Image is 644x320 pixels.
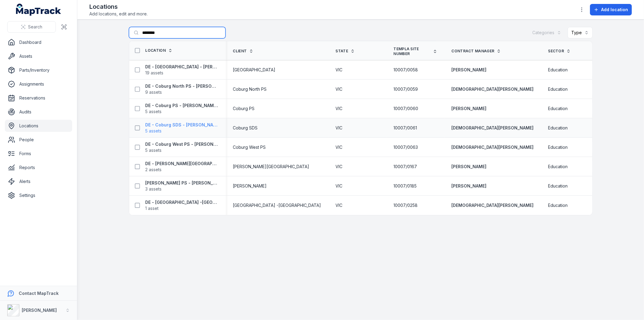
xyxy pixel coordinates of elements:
[336,164,343,170] span: VIC
[452,86,534,92] a: [DEMOGRAPHIC_DATA][PERSON_NAME]
[28,24,42,30] span: Search
[336,125,343,131] span: VIC
[5,78,72,90] a: Assignments
[146,122,219,128] strong: DE - Coburg SDS - [PERSON_NAME]-bek - 89038
[5,50,72,62] a: Assets
[146,128,162,134] span: 5 assets
[5,189,72,201] a: Settings
[146,141,219,147] strong: DE - Coburg West PS - [PERSON_NAME]-bek - 89039
[548,144,568,150] span: Education
[146,186,162,192] span: 3 assets
[233,144,266,150] span: Coburg West PS
[5,162,72,174] a: Reports
[233,49,254,54] a: Client
[548,125,568,131] span: Education
[336,86,343,92] span: VIC
[146,103,219,109] strong: DE - Coburg PS - [PERSON_NAME]-bek - 89037
[5,175,72,188] a: Alerts
[146,89,162,95] span: 9 assets
[336,202,343,208] span: VIC
[548,164,568,170] span: Education
[233,106,255,112] span: Coburg PS
[146,64,219,76] a: DE - [GEOGRAPHIC_DATA] - [PERSON_NAME]-bek - 8903619 assets
[146,83,219,95] a: DE - Coburg North PS - [PERSON_NAME]-bek - 892749 assets
[5,120,72,132] a: Locations
[146,48,172,53] a: Location
[5,106,72,118] a: Audits
[233,183,267,189] span: [PERSON_NAME]
[146,147,162,153] span: 5 assets
[146,122,219,134] a: DE - Coburg SDS - [PERSON_NAME]-bek - 890385 assets
[233,164,309,170] span: [PERSON_NAME][GEOGRAPHIC_DATA]
[146,48,166,53] span: Location
[146,83,219,89] strong: DE - Coburg North PS - [PERSON_NAME]-bek - 89274
[89,2,148,11] h2: Locations
[336,49,355,54] a: State
[394,144,418,150] span: 10007/0063
[394,47,437,56] a: Templa Site Number
[452,164,487,170] a: [PERSON_NAME]
[394,106,418,112] span: 10007/0060
[394,164,417,170] span: 10007/0167
[146,180,219,186] strong: [PERSON_NAME] PS - [PERSON_NAME]-bek - 89272
[394,183,417,189] span: 10007/0185
[7,21,56,33] button: Search
[146,141,219,153] a: DE - Coburg West PS - [PERSON_NAME]-bek - 890395 assets
[233,67,276,73] span: [GEOGRAPHIC_DATA]
[5,36,72,48] a: Dashboard
[19,291,59,296] strong: Contact MapTrack
[336,144,343,150] span: VIC
[336,67,343,73] span: VIC
[601,7,628,13] span: Add location
[452,125,534,131] a: [DEMOGRAPHIC_DATA][PERSON_NAME]
[146,109,162,115] span: 5 assets
[548,49,564,54] span: Sector
[452,202,534,208] a: [DEMOGRAPHIC_DATA][PERSON_NAME]
[568,27,593,38] button: Type
[452,49,495,54] span: Contract Manager
[394,202,418,208] span: 10007/0258
[336,183,343,189] span: VIC
[5,92,72,104] a: Reservations
[394,86,418,92] span: 10007/0059
[394,67,418,73] span: 10007/0058
[5,134,72,146] a: People
[452,49,501,54] a: Contract Manager
[146,161,219,167] strong: DE - [PERSON_NAME][GEOGRAPHIC_DATA] - [PERSON_NAME]-bek - 89280
[452,144,534,150] a: [DEMOGRAPHIC_DATA][PERSON_NAME]
[548,86,568,92] span: Education
[89,11,148,17] span: Add locations, edit and more.
[146,64,219,70] strong: DE - [GEOGRAPHIC_DATA] - [PERSON_NAME]-bek - 89036
[394,125,417,131] span: 10007/0061
[336,106,343,112] span: VIC
[146,205,159,211] span: 1 asset
[452,67,487,73] a: [PERSON_NAME]
[146,167,162,173] span: 2 assets
[548,183,568,189] span: Education
[452,183,487,189] a: [PERSON_NAME]
[22,308,57,313] strong: [PERSON_NAME]
[5,148,72,160] a: Forms
[452,106,487,112] a: [PERSON_NAME]
[590,4,632,15] button: Add location
[5,64,72,76] a: Parts/Inventory
[394,47,431,56] span: Templa Site Number
[233,86,267,92] span: Coburg North PS
[146,199,219,211] a: DE - [GEOGRAPHIC_DATA] -[GEOGRAPHIC_DATA] - [PERSON_NAME]-bek - 891401 asset
[146,161,219,173] a: DE - [PERSON_NAME][GEOGRAPHIC_DATA] - [PERSON_NAME]-bek - 892802 assets
[146,70,164,76] span: 19 assets
[233,202,321,208] span: [GEOGRAPHIC_DATA] -[GEOGRAPHIC_DATA]
[146,180,219,192] a: [PERSON_NAME] PS - [PERSON_NAME]-bek - 892723 assets
[146,103,219,115] a: DE - Coburg PS - [PERSON_NAME]-bek - 890375 assets
[146,199,219,205] strong: DE - [GEOGRAPHIC_DATA] -[GEOGRAPHIC_DATA] - [PERSON_NAME]-bek - 89140
[233,49,247,54] span: Client
[548,49,571,54] a: Sector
